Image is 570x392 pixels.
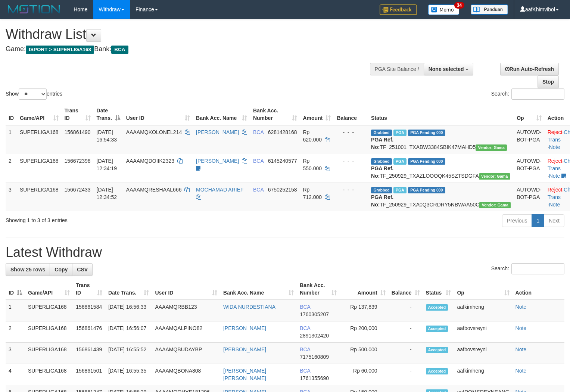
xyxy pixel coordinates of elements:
[25,364,73,385] td: SUPERLIGA168
[549,202,560,208] a: Note
[73,300,105,321] td: 156861584
[476,144,507,151] span: Vendor URL: https://trx31.1velocity.biz
[268,129,297,135] span: Copy 6281428168 to clipboard
[50,263,72,276] a: Copy
[371,165,393,179] b: PGA Ref. No:
[54,267,68,273] span: Copy
[514,125,545,154] td: AUTOWD-BOT-PGA
[65,158,91,164] span: 156672398
[97,129,117,143] span: [DATE] 16:54:33
[152,321,220,343] td: AAAAMQALPINO82
[300,325,310,331] span: BCA
[340,364,389,385] td: Rp 60,000
[111,46,128,54] span: BCA
[368,125,514,154] td: TF_251001_TXABW3384SBIK47MAHD5
[340,321,389,343] td: Rp 200,000
[19,88,47,100] select: Showentries
[25,300,73,321] td: SUPERLIGA168
[370,63,424,75] div: PGA Site Balance /
[408,158,445,165] span: PGA Pending
[220,279,297,300] th: Bank Acc. Name: activate to sort column ascending
[479,202,511,208] span: Vendor URL: https://trx31.1velocity.biz
[513,279,564,300] th: Action
[337,186,365,193] div: - - -
[6,214,232,224] div: Showing 1 to 3 of 3 entries
[544,214,564,227] a: Next
[250,104,300,125] th: Bank Acc. Number: activate to sort column ascending
[368,154,514,183] td: TF_250929_TXAZLOOOQK45SZTSDGFA
[516,325,527,331] a: Note
[123,104,193,125] th: User ID: activate to sort column ascending
[514,183,545,211] td: AUTOWD-BOT-PGA
[17,183,62,211] td: SUPERLIGA168
[548,187,563,193] a: Reject
[126,187,182,193] span: AAAAMQRESHAAL666
[548,129,563,135] a: Reject
[6,154,17,183] td: 2
[408,187,445,193] span: PGA Pending
[368,183,514,211] td: TF_250929_TXA0Q3CRDRY5NBWAA50C
[196,129,239,135] a: [PERSON_NAME]
[62,104,94,125] th: Trans ID: activate to sort column ascending
[65,187,91,193] span: 156672433
[77,267,88,273] span: CSV
[268,158,297,164] span: Copy 6145240577 to clipboard
[454,343,512,364] td: aafbovsreyni
[25,321,73,343] td: SUPERLIGA168
[337,157,365,165] div: - - -
[454,321,512,343] td: aafbovsreyni
[424,63,473,75] button: None selected
[393,130,407,136] span: Marked by aafsoycanthlai
[514,104,545,125] th: Op: activate to sort column ascending
[300,346,310,352] span: BCA
[73,364,105,385] td: 156861501
[17,125,62,154] td: SUPERLIGA168
[389,300,423,321] td: -
[368,104,514,125] th: Status
[105,300,152,321] td: [DATE] 16:56:33
[6,263,50,276] a: Show 25 rows
[253,158,264,164] span: BCA
[25,343,73,364] td: SUPERLIGA168
[538,75,559,88] a: Stop
[126,158,174,164] span: AAAAMQDOIIK2323
[94,104,123,125] th: Date Trans.: activate to sort column descending
[6,300,25,321] td: 1
[371,130,392,136] span: Grabbed
[516,346,527,352] a: Note
[6,245,564,260] h1: Latest Withdraw
[26,46,94,54] span: ISPORT > SUPERLIGA168
[17,154,62,183] td: SUPERLIGA168
[340,300,389,321] td: Rp 137,839
[389,343,423,364] td: -
[297,279,340,300] th: Bank Acc. Number: activate to sort column ascending
[454,364,512,385] td: aafkimheng
[471,4,508,15] img: panduan.png
[6,183,17,211] td: 3
[253,187,264,193] span: BCA
[152,279,220,300] th: User ID: activate to sort column ascending
[371,187,392,193] span: Grabbed
[6,27,373,42] h1: Withdraw List
[516,304,527,310] a: Note
[6,343,25,364] td: 3
[511,88,564,100] input: Search:
[73,343,105,364] td: 156861439
[380,4,417,15] img: Feedback.jpg
[303,158,322,171] span: Rp 550.000
[223,304,275,310] a: WIDA NURDESTIANA
[502,214,532,227] a: Previous
[73,279,105,300] th: Trans ID: activate to sort column ascending
[371,137,393,150] b: PGA Ref. No:
[516,368,527,374] a: Note
[426,368,448,374] span: Accepted
[340,343,389,364] td: Rp 500,000
[389,279,423,300] th: Balance: activate to sort column ascending
[454,300,512,321] td: aafkimheng
[65,129,91,135] span: 156861490
[300,311,329,317] span: Copy 1760305207 to clipboard
[196,158,239,164] a: [PERSON_NAME]
[196,187,244,193] a: MOCHAMAD ARIEF
[389,364,423,385] td: -
[6,104,17,125] th: ID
